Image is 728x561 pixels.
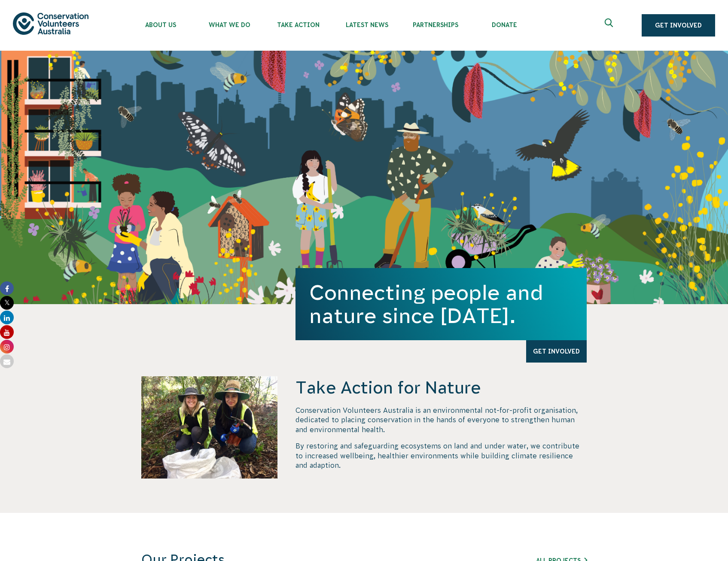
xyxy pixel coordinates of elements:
h1: Connecting people and nature since [DATE]. [309,281,573,327]
img: logo.svg [13,12,88,34]
p: Conservation Volunteers Australia is an environmental not-for-profit organisation, dedicated to p... [295,406,587,434]
a: Get Involved [642,14,715,37]
span: Take Action [264,21,332,28]
span: What We Do [195,21,264,28]
button: Expand search box Close search box [600,15,620,36]
span: Latest News [332,21,401,28]
h4: Take Action for Nature [295,376,587,399]
span: About Us [126,21,195,28]
span: Expand search box [605,18,615,32]
span: Donate [470,21,539,28]
a: Get Involved [526,340,587,363]
p: By restoring and safeguarding ecosystems on land and under water, we contribute to increased well... [295,441,587,470]
span: Partnerships [401,21,470,28]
